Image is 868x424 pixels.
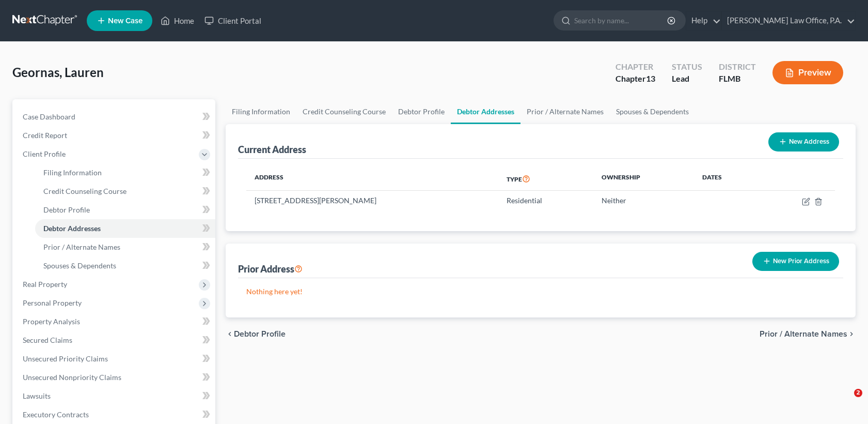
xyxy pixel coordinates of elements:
[23,149,66,158] span: Client Profile
[12,65,104,80] span: Geornas, Lauren
[833,389,858,414] iframe: Intercom live chat
[719,61,756,73] div: District
[23,317,80,326] span: Property Analysis
[23,410,89,419] span: Executory Contracts
[14,405,215,424] a: Executory Contracts
[23,336,72,344] span: Secured Claims
[246,167,498,191] th: Address
[14,108,215,126] a: Case Dashboard
[768,132,839,152] button: New Address
[760,330,856,338] button: Prior / Alternate Names chevron_right
[14,126,215,145] a: Credit Report
[646,73,655,83] span: 13
[23,354,108,363] span: Unsecured Priority Claims
[14,350,215,368] a: Unsecured Priority Claims
[23,298,82,307] span: Personal Property
[14,368,215,387] a: Unsecured Nonpriority Claims
[43,168,102,177] span: Filing Information
[23,373,121,382] span: Unsecured Nonpriority Claims
[610,99,695,124] a: Spouses & Dependents
[23,280,67,289] span: Real Property
[847,330,856,338] i: chevron_right
[14,387,215,405] a: Lawsuits
[226,330,234,338] i: chevron_left
[772,61,843,84] button: Preview
[43,261,116,270] span: Spouses & Dependents
[719,73,756,85] div: FLMB
[35,163,215,182] a: Filing Information
[23,112,75,121] span: Case Dashboard
[854,389,862,397] span: 2
[43,224,101,233] span: Debtor Addresses
[686,11,721,30] a: Help
[23,131,67,140] span: Credit Report
[451,99,520,124] a: Debtor Addresses
[616,73,655,85] div: Chapter
[672,61,702,73] div: Status
[43,187,127,195] span: Credit Counseling Course
[234,330,286,338] span: Debtor Profile
[296,99,392,124] a: Credit Counseling Course
[35,201,215,219] a: Debtor Profile
[722,11,855,30] a: [PERSON_NAME] Law Office, P.A.
[520,99,610,124] a: Prior / Alternate Names
[35,219,215,238] a: Debtor Addresses
[672,73,702,85] div: Lead
[238,143,306,156] div: Current Address
[23,391,51,400] span: Lawsuits
[199,11,266,30] a: Client Portal
[155,11,199,30] a: Home
[498,167,593,191] th: Type
[14,312,215,331] a: Property Analysis
[694,167,760,191] th: Dates
[226,99,296,124] a: Filing Information
[35,182,215,201] a: Credit Counseling Course
[35,238,215,256] a: Prior / Alternate Names
[498,191,593,210] td: Residential
[593,191,694,210] td: Neither
[238,263,303,275] div: Prior Address
[246,191,498,210] td: [STREET_ADDRESS][PERSON_NAME]
[760,330,847,338] span: Prior / Alternate Names
[14,331,215,350] a: Secured Claims
[108,17,143,25] span: New Case
[392,99,451,124] a: Debtor Profile
[752,252,839,271] button: New Prior Address
[43,243,120,251] span: Prior / Alternate Names
[226,330,286,338] button: chevron_left Debtor Profile
[246,286,835,297] p: Nothing here yet!
[43,205,90,214] span: Debtor Profile
[616,61,655,73] div: Chapter
[35,256,215,275] a: Spouses & Dependents
[574,11,669,30] input: Search by name...
[593,167,694,191] th: Ownership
